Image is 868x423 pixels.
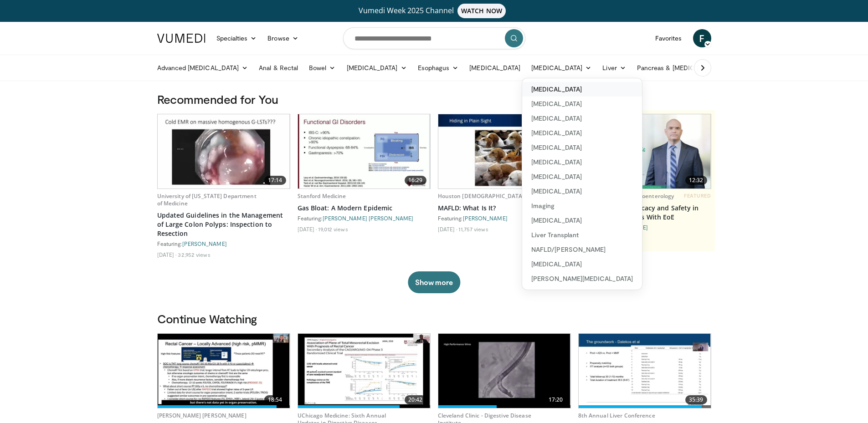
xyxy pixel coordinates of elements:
[157,34,205,43] img: VuMedi Logo
[343,27,525,49] input: Search topics, interventions
[522,155,642,169] a: [MEDICAL_DATA]
[522,213,642,228] a: [MEDICAL_DATA]
[298,334,430,408] img: e670601d-3370-4222-86ab-308d77ec165c.620x360_q85_upscale.jpg
[522,97,642,111] a: [MEDICAL_DATA]
[157,251,177,258] li: [DATE]
[298,114,430,189] a: 16:29
[522,126,642,140] a: [MEDICAL_DATA]
[438,204,571,213] a: MAFLD: What Is It?
[412,59,464,77] a: Esophagus
[298,225,317,233] li: [DATE]
[578,412,655,419] a: 8th Annual Liver Conference
[341,59,412,77] a: [MEDICAL_DATA]
[438,214,571,222] div: Featuring:
[178,251,210,258] li: 32,952 views
[522,184,642,199] a: [MEDICAL_DATA]
[158,114,290,189] img: dfcfcb0d-b871-4e1a-9f0c-9f64970f7dd8.620x360_q85_upscale.jpg
[158,334,290,408] img: f5d819c4-b4a6-4669-943d-399a0cb519e6.620x360_q85_upscale.jpg
[464,59,526,77] a: [MEDICAL_DATA]
[685,395,707,404] span: 35:39
[405,395,426,404] span: 20:42
[264,395,286,404] span: 18:54
[522,140,642,155] a: [MEDICAL_DATA]
[303,59,341,77] a: Bowel
[157,311,711,326] h3: Continue Watching
[298,334,430,408] a: 20:42
[152,59,254,77] a: Advanced [MEDICAL_DATA]
[157,211,290,238] a: Updated Guidelines in the Management of Large Colon Polyps: Inspection to Resection
[158,334,290,408] a: 18:54
[298,114,430,189] img: 480ec31d-e3c1-475b-8289-0a0659db689a.620x360_q85_upscale.jpg
[685,176,707,185] span: 12:32
[438,114,570,189] a: 18:45
[438,334,570,408] a: 17:20
[182,240,227,247] a: [PERSON_NAME]
[298,204,431,213] a: Gas Bloat: A Modern Epidemic
[522,228,642,242] a: Liver Transplant
[522,169,642,184] a: [MEDICAL_DATA]
[545,395,567,404] span: 17:20
[632,59,738,77] a: Pancreas & [MEDICAL_DATA]
[522,257,642,271] a: [MEDICAL_DATA]
[522,199,642,213] a: Imaging
[157,192,257,207] a: University of [US_STATE] Department of Medicine
[463,215,508,221] a: [PERSON_NAME]
[457,4,506,18] span: WATCH NOW
[578,204,711,222] a: Clinical Insights: Efficacy and Safety in Appropriate Patients With EoE
[157,412,247,419] a: [PERSON_NAME] [PERSON_NAME]
[526,59,597,77] a: [MEDICAL_DATA]
[579,334,711,408] a: 35:39
[522,111,642,126] a: [MEDICAL_DATA]
[579,114,711,189] a: 12:32
[579,114,711,189] img: bf9ce42c-6823-4735-9d6f-bc9dbebbcf2c.png.620x360_q85_upscale.jpg
[522,242,642,257] a: NAFLD/[PERSON_NAME]
[597,59,631,77] a: Liver
[693,29,711,47] a: F
[323,215,414,221] a: [PERSON_NAME] [PERSON_NAME]
[650,29,688,47] a: Favorites
[211,29,262,47] a: Specialties
[158,114,290,189] a: 17:14
[159,4,710,18] a: Vumedi Week 2025 ChannelWATCH NOW
[262,29,304,47] a: Browse
[298,192,346,200] a: Stanford Medicine
[408,271,460,293] button: Show more
[264,176,286,185] span: 17:14
[318,225,348,233] li: 19,012 views
[157,92,711,107] h3: Recommended for You
[298,214,431,222] div: Featuring:
[253,59,303,77] a: Anal & Rectal
[522,82,642,97] a: [MEDICAL_DATA]
[458,225,488,233] li: 11,757 views
[405,176,426,185] span: 16:29
[438,334,570,408] img: 2be06fa1-8f42-4bab-b66d-9367dd3d8d02.620x360_q85_upscale.jpg
[157,240,290,247] div: Featuring:
[522,271,642,286] a: [PERSON_NAME][MEDICAL_DATA]
[438,114,570,189] img: 413dc738-b12d-4fd3-9105-56a13100a2ee.620x360_q85_upscale.jpg
[438,225,457,233] li: [DATE]
[684,193,711,199] span: FEATURED
[438,192,524,200] a: Houston [DEMOGRAPHIC_DATA]
[578,224,711,231] div: Featuring:
[579,334,711,408] img: 01320fe2-6448-47b0-96be-d32ed8b356e2.620x360_q85_upscale.jpg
